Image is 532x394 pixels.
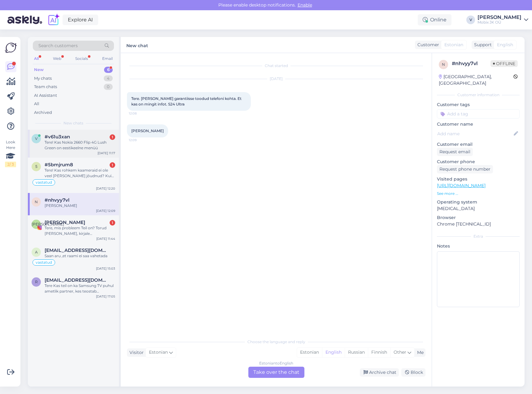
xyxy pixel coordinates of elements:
[259,360,293,366] div: Estonian to English
[437,141,520,148] p: Customer email
[101,55,114,63] div: Email
[131,96,242,106] span: Tere. [PERSON_NAME] garantiisse toodud telefoni kohta. Et kas on mingit infot. S24 Ultra
[149,349,168,356] span: Estonian
[437,101,520,108] p: Customer tags
[45,225,115,236] div: Tere, mis probleem Teil on? Torud [PERSON_NAME], kirjale [PERSON_NAME], raha ei tagasta?
[439,74,513,87] div: [GEOGRAPHIC_DATA], [GEOGRAPHIC_DATA]
[96,186,115,191] div: [DATE] 12:20
[437,221,520,227] p: Chrome [TECHNICAL_ID]
[36,261,52,264] span: vastatud
[45,277,109,283] span: raido.pajusi@gmail.com
[96,266,115,271] div: [DATE] 15:03
[110,162,115,168] div: 1
[34,101,39,107] div: All
[34,110,52,116] div: Archived
[74,55,89,63] div: Socials
[415,349,424,356] div: Me
[437,243,520,249] p: Notes
[437,165,493,173] div: Request phone number
[45,197,69,203] span: #nhvyy7vl
[45,168,115,179] div: Tere! Kas rohkem kaameraid ei ole veel [PERSON_NAME] jõudnud? Kui pikk järjekord nende [PERSON_NA...
[477,15,528,25] a: [PERSON_NAME]Mobix JK OÜ
[437,148,473,156] div: Request email
[5,42,17,54] img: Askly Logo
[477,15,521,20] div: [PERSON_NAME]
[110,134,115,140] div: 1
[437,176,520,182] p: Visited pages
[129,138,152,142] span: 12:09
[96,294,115,299] div: [DATE] 17:05
[34,67,44,73] div: New
[129,111,152,116] span: 12:08
[33,55,40,63] div: All
[35,199,38,204] span: n
[437,199,520,205] p: Operating system
[35,136,37,141] span: v
[38,43,78,49] span: Search customers
[437,130,512,137] input: Add name
[63,15,98,25] a: Explore AI
[322,348,345,357] div: English
[52,55,63,63] div: Web
[35,280,38,284] span: r
[104,75,113,82] div: 4
[32,222,64,226] span: [PERSON_NAME]
[45,134,70,140] span: #v61u3xan
[110,220,115,226] div: 1
[45,162,73,168] span: #5bmjrum8
[5,139,16,167] div: Look Here
[437,183,486,188] a: [URL][DOMAIN_NAME]
[452,60,491,67] div: # nhvyy7vl
[96,208,115,213] div: [DATE] 12:09
[437,92,520,98] div: Customer information
[45,140,115,151] div: Tere! Kas Nokia 2660 Flip 4G Lush Green on eestikeelne menüü
[418,14,451,25] div: Online
[472,42,492,48] div: Support
[34,84,57,90] div: Team chats
[437,159,520,165] p: Customer phone
[360,368,399,377] div: Archive chat
[466,16,475,24] div: V
[34,75,52,82] div: My chats
[45,220,85,225] span: Алеся Мурашова
[127,63,425,69] div: Chat started
[45,253,115,259] div: Saan aru ,et raami ei saa vahetada
[394,349,406,355] span: Other
[127,349,144,356] div: Visitor
[45,283,115,294] div: Tere Kas teil on ka Samsung TV puhul ametlik partner, kes teostab garantiitöid?
[98,151,115,155] div: [DATE] 11:17
[5,162,16,167] div: 2 / 3
[104,84,113,90] div: 0
[45,248,109,253] span: ats.teppan@gmail.com
[35,164,37,169] span: 5
[477,20,521,25] div: Mobix JK OÜ
[437,234,520,239] div: Extra
[34,92,57,99] div: AI Assistant
[491,60,518,67] span: Offline
[127,76,425,82] div: [DATE]
[401,368,425,377] div: Block
[126,41,148,49] label: New chat
[127,339,425,345] div: Choose the language and reply
[248,367,304,378] div: Take over the chat
[104,67,113,73] div: 6
[437,109,520,119] input: Add a tag
[297,348,322,357] div: Estonian
[497,42,513,48] span: English
[444,42,463,48] span: Estonian
[45,203,115,208] div: [PERSON_NAME]
[415,42,439,48] div: Customer
[296,2,314,8] span: Enable
[36,181,52,184] span: vastatud
[368,348,390,357] div: Finnish
[47,13,60,26] img: explore-ai
[96,236,115,241] div: [DATE] 11:44
[131,128,164,133] span: [PERSON_NAME]
[437,191,520,196] p: See more ...
[63,120,83,126] span: New chats
[437,121,520,128] p: Customer name
[35,250,38,254] span: a
[437,205,520,212] p: [MEDICAL_DATA]
[437,214,520,221] p: Browser
[345,348,368,357] div: Russian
